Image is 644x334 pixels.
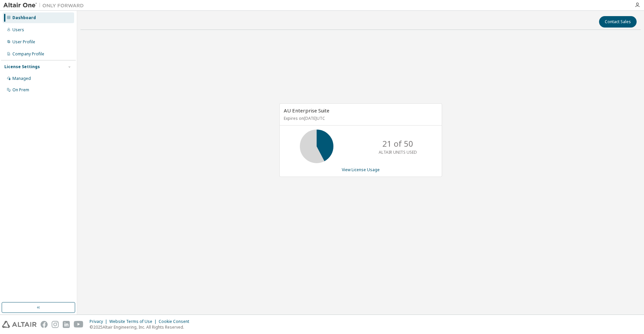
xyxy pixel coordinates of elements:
div: Website Terms of Use [109,319,159,324]
img: instagram.svg [52,321,59,328]
div: On Prem [12,87,29,93]
div: Company Profile [12,51,44,57]
p: Expires on [DATE] UTC [284,115,436,121]
img: youtube.svg [74,321,84,328]
div: User Profile [12,39,35,45]
img: Altair One [3,2,87,9]
a: View License Usage [342,167,380,173]
p: ALTAIR UNITS USED [379,149,417,155]
img: linkedin.svg [63,321,70,328]
div: Managed [12,76,31,81]
div: License Settings [4,64,40,69]
p: 21 of 50 [382,138,413,149]
div: Privacy [90,319,109,324]
div: Users [12,27,24,33]
p: © 2025 Altair Engineering, Inc. All Rights Reserved. [90,324,193,330]
div: Dashboard [12,15,36,20]
img: facebook.svg [41,321,48,328]
span: AU Enterprise Suite [284,107,329,114]
img: altair_logo.svg [2,321,37,328]
button: Contact Sales [599,16,637,28]
div: Cookie Consent [159,319,193,324]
